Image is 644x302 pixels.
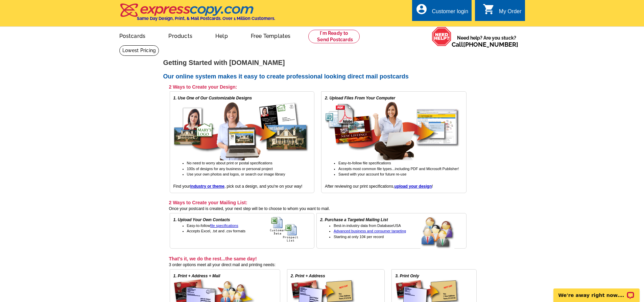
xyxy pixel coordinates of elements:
span: Accepts Excel, .txt and .csv formats [187,229,246,233]
span: 3 order options meet all your direct mail and printing needs: [169,262,276,267]
span: Easy-to-follow file specifications [338,161,391,165]
span: Starting at only 10¢ per record [334,235,384,239]
span: 100s of designs for any business or personal project [187,167,273,171]
em: 1. Upload Your Own Contacts [173,217,230,222]
span: Once your postcard is created, your next step will be to choose to whom you want to mail. [169,206,330,211]
span: Need help? Are you stuck? [452,34,522,48]
span: After reviewing our print specifications, ! [325,184,433,189]
h3: 2 Ways to Create your Design: [169,84,467,90]
span: Find your , pick out a design, and you're on your way! [173,184,303,189]
a: file specifications [210,224,238,228]
a: [PHONE_NUMBER] [463,41,518,48]
h1: Getting Started with [DOMAIN_NAME] [163,59,481,66]
span: No need to worry about print or postal specifications [187,161,272,165]
span: Saved with your account for future re-use [338,172,406,176]
span: Use your own photos and logos, or search our image library [187,172,285,176]
em: 2. Print + Address [291,274,325,278]
a: Same Day Design, Print, & Mail Postcards. Over 1 Million Customers. [119,8,275,21]
img: buy a targeted mailing list [421,217,463,249]
em: 1. Use One of Our Customizable Designs [173,96,252,100]
a: industry or theme [190,184,224,189]
a: Help [205,27,239,43]
a: Products [158,27,203,43]
iframe: LiveChat chat widget [549,281,644,302]
h3: That's it, we do the rest...the same day! [169,256,477,262]
img: upload your own design for free [325,101,460,160]
a: account_circle Customer login [415,7,468,16]
em: 1. Print + Address + Mail [173,274,220,278]
h2: Our online system makes it easy to create professional looking direct mail postcards [163,73,481,80]
h4: Same Day Design, Print, & Mail Postcards. Over 1 Million Customers. [137,16,275,21]
div: Customer login [432,8,468,18]
a: upload your design [395,184,432,189]
em: 3. Print Only [395,274,419,278]
a: Postcards [109,27,157,43]
span: Accepts most common file types...including PDF and Microsoft Publisher! [338,167,459,171]
em: 2. Purchase a Targeted Mailing List [320,217,388,222]
a: Advanced business and consumer targeting [334,229,406,233]
em: 2. Upload Files From Your Computer [325,96,395,100]
span: Call [452,41,518,48]
span: Best-in-industry data from DatabaseUSA [334,224,401,228]
img: free online postcard designs [173,101,309,160]
i: shopping_cart [483,3,495,15]
h3: 2 Ways to Create your Mailing List: [169,200,467,206]
img: upload your own address list for free [270,217,311,242]
span: Easy-to-follow [187,224,238,228]
div: My Order [499,8,522,18]
i: account_circle [415,3,428,15]
a: Free Templates [240,27,302,43]
img: help [432,27,452,46]
a: shopping_cart My Order [483,7,522,16]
